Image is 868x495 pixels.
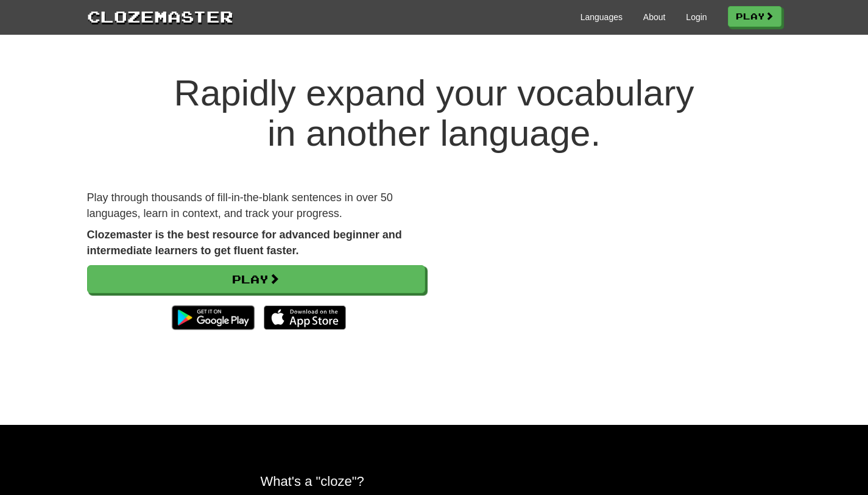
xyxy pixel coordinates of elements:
[87,190,425,221] p: Play through thousands of fill-in-the-blank sentences in over 50 languages, learn in context, and...
[580,11,623,23] a: Languages
[264,305,346,330] img: Download_on_the_App_Store_Badge_US-UK_135x40-25178aeef6eb6b83b96f5f2d004eda3bffbb37122de64afbaef7...
[87,265,425,293] a: Play
[166,299,260,336] img: Get it on Google Play
[643,11,666,23] a: About
[87,229,402,257] strong: Clozemaster is the best resource for advanced beginner and intermediate learners to get fluent fa...
[261,474,608,489] h2: What's a "cloze"?
[728,6,782,27] a: Play
[686,11,707,23] a: Login
[87,5,233,27] a: Clozemaster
